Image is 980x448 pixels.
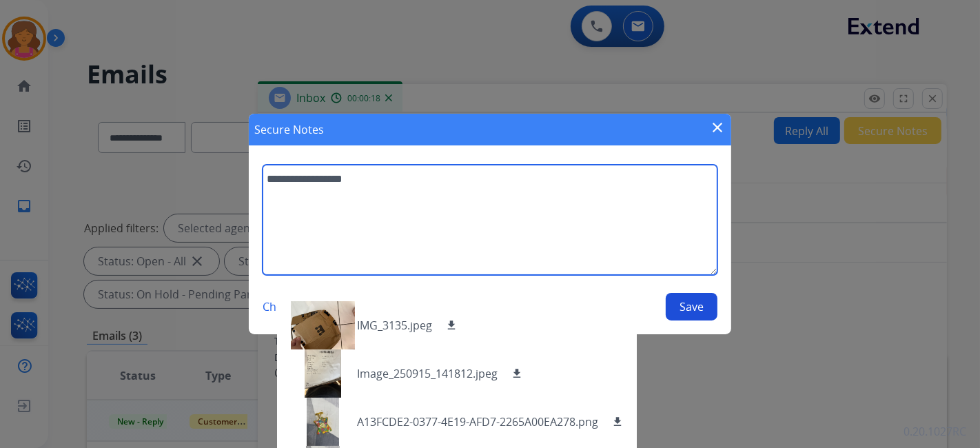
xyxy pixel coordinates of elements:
[357,317,432,334] p: IMG_3135.jpeg
[709,119,726,136] mat-icon: close
[666,293,717,320] button: Save
[445,319,458,332] mat-icon: download
[254,121,324,138] h1: Secure Notes
[611,416,624,428] mat-icon: download
[904,423,966,440] p: 0.20.1027RC
[357,365,498,382] p: Image_250915_141812.jpeg
[357,414,598,430] p: A13FCDE2-0377-4E19-AFD7-2265A00EA278.png
[263,293,360,320] button: Choose a template
[511,367,523,380] mat-icon: download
